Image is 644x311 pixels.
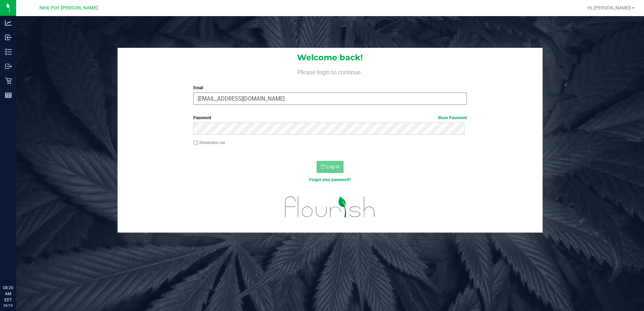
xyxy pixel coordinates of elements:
[5,48,12,55] inline-svg: Inventory
[317,161,344,173] button: Log In
[5,20,12,26] inline-svg: Analytics
[3,285,13,303] p: 08:26 AM EDT
[39,5,98,11] span: New Port [PERSON_NAME]
[193,85,467,91] label: Email
[309,177,351,182] a: Forgot your password?
[5,34,12,41] inline-svg: Inbound
[587,5,631,10] span: Hi, [PERSON_NAME]!
[5,92,12,99] inline-svg: Reports
[193,140,225,146] label: Remember me
[193,141,198,145] input: Remember me
[277,190,383,224] img: flourish_logo.svg
[193,115,211,120] span: Password
[5,77,12,84] inline-svg: Retail
[118,53,543,62] h1: Welcome back!
[326,164,340,169] span: Log In
[438,115,467,120] a: Show Password
[3,303,13,308] p: 09/19
[118,67,543,75] h4: Please login to continue.
[5,63,12,70] inline-svg: Outbound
